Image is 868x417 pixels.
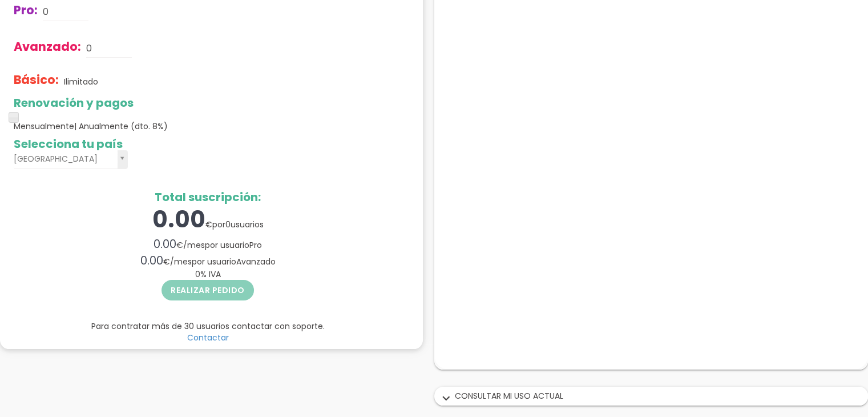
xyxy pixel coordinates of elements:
div: por usuarios [14,203,402,236]
span: Avanzado [236,256,276,267]
span: € [205,219,212,230]
span: 0.00 [140,252,163,268]
div: / por usuario [14,252,402,269]
a: Contactar [187,332,229,343]
span: 0 [225,219,231,230]
span: | Anualmente (dto. 8%) [74,121,168,132]
span: Pro: [14,2,38,18]
h2: Renovación y pagos [14,97,402,109]
span: € [163,256,170,267]
div: CONSULTAR MI USO ACTUAL [435,387,868,405]
p: Ilimitado [64,76,98,87]
span: Básico: [14,71,59,88]
span: Pro [249,239,262,251]
span: % IVA [195,268,221,280]
span: 0.00 [152,203,205,235]
p: Para contratar más de 30 usuarios contactar con soporte. [14,320,402,332]
span: 0 [195,268,200,280]
i: expand_more [437,391,455,406]
h2: Total suscripción: [14,191,402,203]
span: Mensualmente [14,121,168,132]
div: / por usuario [14,236,402,252]
a: [GEOGRAPHIC_DATA] [14,150,128,169]
span: mes [174,256,192,267]
span: [GEOGRAPHIC_DATA] [14,150,113,168]
span: mes [187,239,205,251]
h2: Selecciona tu país [14,138,402,150]
span: Avanzado: [14,38,81,55]
span: 0.00 [154,236,176,252]
span: € [176,239,183,251]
